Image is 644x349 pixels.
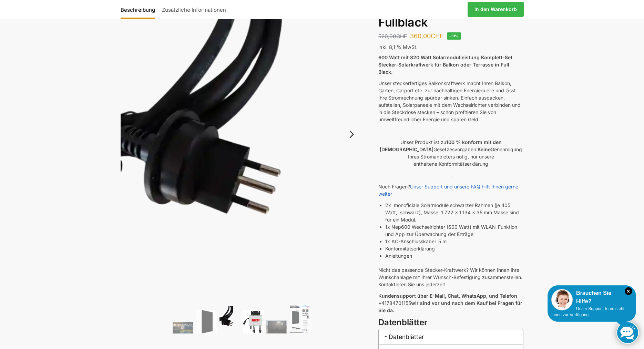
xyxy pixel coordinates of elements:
[378,172,523,179] p: .
[385,202,523,223] li: 2x monoficiale Solarmodule schwarzer Rahmen (je 405 Watt, schwarz), Masse: 1.722 x 1.134 x 35 mm ...
[378,183,523,197] p: Noch Fragen?
[551,289,573,310] img: Customer service
[378,184,518,197] a: Unser Support und unsere FAQ hilft Ihnen gerne weiter
[625,287,632,295] i: Schließen
[385,238,523,245] li: 1x AC-Anschlusskabel 5 m
[290,304,310,333] img: Balkonkraftwerk 600/810 Watt Fullblack – Bild 6
[378,138,523,167] p: Unser Produkt ist zu Gesetzesvorgaben. Genehmigung Ihres Stromanbieters nötig, nur unsere enthalt...
[447,32,461,40] span: -31%
[378,293,517,306] strong: Kundensupport über E-Mail, Chat, WhatsApp, und Telefon +
[378,292,523,314] p: 41784701155
[378,33,407,40] bdi: 520,00
[431,32,443,40] span: CHF
[378,300,522,313] strong: wir sind vor und nach dem Kauf bei Fragen für Sie da.
[478,146,491,152] strong: Keine
[173,322,193,333] img: 2 Balkonkraftwerke
[380,139,502,152] strong: 100 % konform mit den [DEMOGRAPHIC_DATA]
[551,289,632,306] div: Brauchen Sie Hilfe?
[159,1,229,18] a: Zusätzliche Informationen
[396,33,407,40] span: CHF
[219,306,240,333] img: Anschlusskabel-3meter_schweizer-stecker
[410,32,443,40] bdi: 360,00
[378,266,523,288] p: Nicht das passende Stecker-Kraftwerk? Wir können Ihnen Ihre Wunschanlage mit Ihrer Wunsch-Befesti...
[378,54,512,75] strong: 600 Watt mit 820 Watt Solarmodulleistung Komplett-Set Stecker-Solarkraftwerk für Balkon oder Terr...
[385,245,523,252] li: Konformitätserklärung
[378,329,523,345] h3: Datenblätter
[385,252,523,259] li: Anleitungen
[378,44,418,50] span: inkl. 8,1 % MwSt.
[266,320,287,333] img: Balkonkraftwerk 600/810 Watt Fullblack – Bild 5
[378,80,523,123] p: Unser steckerfertiges Balkonkraftwerk macht Ihren Balkon, Garten, Carport etc. zur nachhaltigen E...
[468,2,524,17] a: In den Warenkorb
[121,1,159,18] a: Beschreibung
[378,317,523,329] h3: Datenblätter
[243,310,264,333] img: NEP 800 Drosselbar auf 600 Watt
[196,310,217,333] img: TommaTech Vorderseite
[385,223,523,238] li: 1x Nep600 Wechselrichter (600 Watt) mit WLAN-Funktion und App zur Überwachung der Erträge
[551,306,624,317] span: Unser Support-Team steht Ihnen zur Verfügung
